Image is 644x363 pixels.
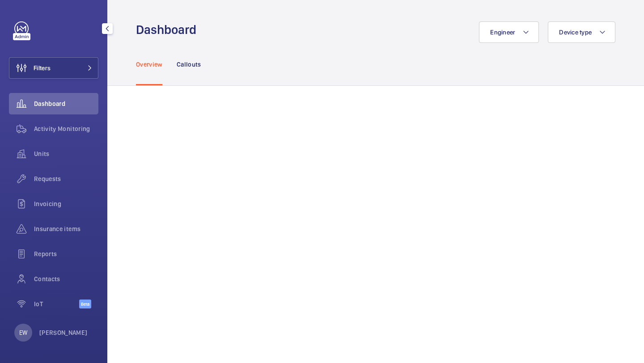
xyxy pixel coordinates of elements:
[479,21,539,43] button: Engineer
[34,63,51,72] span: Filters
[34,99,98,108] span: Dashboard
[79,300,91,308] span: Beta
[34,149,98,158] span: Units
[136,21,202,38] h1: Dashboard
[39,328,88,337] p: [PERSON_NAME]
[548,21,615,43] button: Device type
[177,60,201,69] p: Callouts
[34,199,98,208] span: Invoicing
[19,328,27,337] p: EW
[34,124,98,133] span: Activity Monitoring
[490,29,515,36] span: Engineer
[559,29,592,36] span: Device type
[34,300,79,308] span: IoT
[34,174,98,183] span: Requests
[9,57,98,79] button: Filters
[34,249,98,258] span: Reports
[136,60,162,69] p: Overview
[34,274,98,283] span: Contacts
[34,224,98,233] span: Insurance items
